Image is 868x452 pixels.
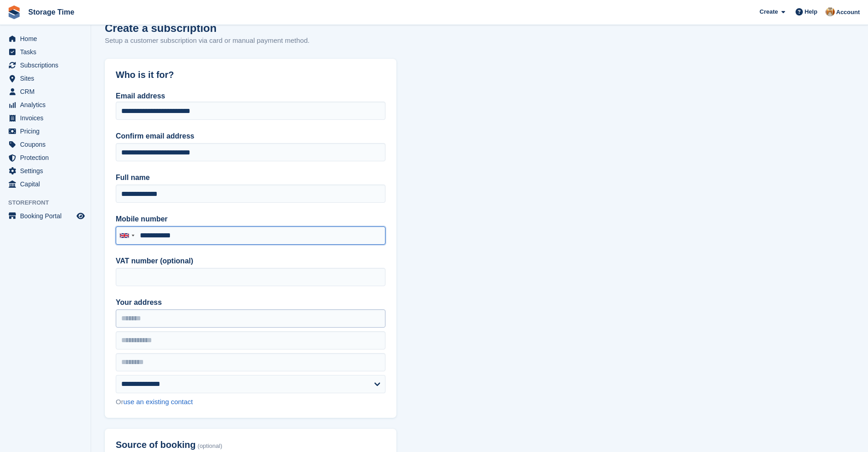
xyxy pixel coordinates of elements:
[20,98,75,111] span: Analytics
[5,46,86,58] a: menu
[5,85,86,98] a: menu
[5,178,86,190] a: menu
[5,98,86,111] a: menu
[75,211,86,221] a: Preview store
[20,72,75,85] span: Sites
[5,32,86,45] a: menu
[20,210,75,222] span: Booking Portal
[20,138,75,151] span: Coupons
[5,164,86,177] a: menu
[20,151,75,164] span: Protection
[5,59,86,72] a: menu
[760,7,778,16] span: Create
[20,32,75,45] span: Home
[116,131,385,142] label: Confirm email address
[5,210,86,222] a: menu
[7,5,21,19] img: stora-icon-8386f47178a22dfd0bd8f6a31ec36ba5ce8667c1dd55bd0f319d3a0aa187defe.svg
[5,138,86,151] a: menu
[116,440,196,450] span: Source of booking
[20,112,75,124] span: Invoices
[116,227,137,244] div: United Kingdom: +44
[123,398,193,406] a: use an existing contact
[116,70,385,80] h2: Who is it for?
[105,22,216,34] h1: Create a subscription
[5,112,86,124] a: menu
[5,151,86,164] a: menu
[8,198,91,207] span: Storefront
[116,214,385,225] label: Mobile number
[20,85,75,98] span: CRM
[116,172,385,183] label: Full name
[20,59,75,72] span: Subscriptions
[805,7,817,16] span: Help
[116,256,385,267] label: VAT number (optional)
[5,72,86,85] a: menu
[116,297,385,308] label: Your address
[836,8,860,17] span: Account
[20,125,75,138] span: Pricing
[20,178,75,190] span: Capital
[826,7,835,16] img: Kizzy Sarwar
[20,46,75,58] span: Tasks
[116,397,385,407] div: Or
[20,164,75,177] span: Settings
[25,5,78,20] a: Storage Time
[105,36,309,46] p: Setup a customer subscription via card or manual payment method.
[116,92,165,100] label: Email address
[198,443,222,450] span: (optional)
[5,125,86,138] a: menu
